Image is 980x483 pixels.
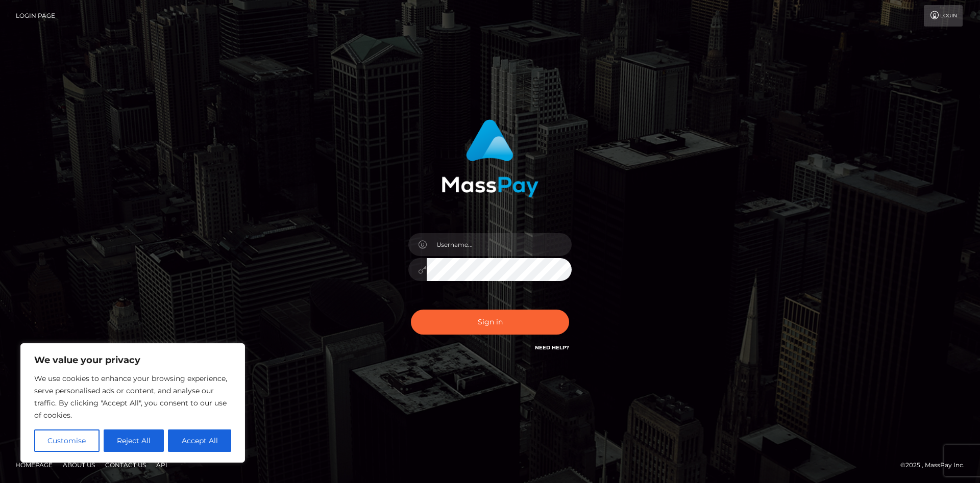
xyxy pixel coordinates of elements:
[104,429,164,452] button: Reject All
[411,310,569,335] button: Sign in
[34,354,231,366] p: We value your privacy
[59,457,99,473] a: About Us
[20,343,245,463] div: We value your privacy
[535,344,569,351] a: Need Help?
[34,429,100,452] button: Customise
[427,233,572,256] input: Username...
[152,457,171,473] a: API
[442,119,538,197] img: MassPay Login
[924,5,963,27] a: Login
[16,5,55,27] a: Login Page
[101,457,150,473] a: Contact Us
[900,460,972,471] div: © 2025 , MassPay Inc.
[168,429,231,452] button: Accept All
[11,457,57,473] a: Homepage
[34,372,231,421] p: We use cookies to enhance your browsing experience, serve personalised ads or content, and analys...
